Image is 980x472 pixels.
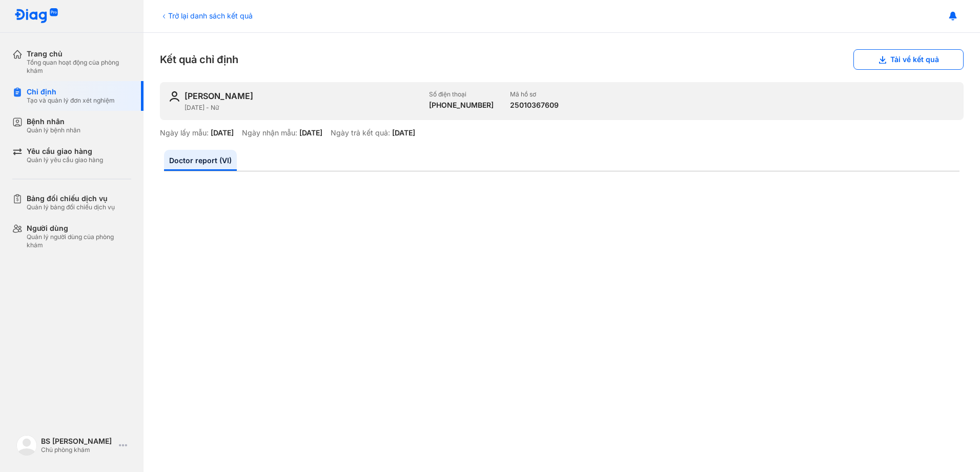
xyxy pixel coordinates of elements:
[299,128,322,137] div: [DATE]
[27,224,131,233] div: Người dùng
[429,101,494,110] div: [PHONE_NUMBER]
[41,437,115,446] div: BS [PERSON_NAME]
[429,90,494,99] div: Số điện thoại
[27,126,80,134] div: Quản lý bệnh nhân
[41,446,115,454] div: Chủ phòng khám
[185,104,421,112] div: [DATE] - Nữ
[27,147,103,156] div: Yêu cầu giao hàng
[160,10,253,21] div: Trở lại danh sách kết quả
[14,8,58,24] img: logo
[168,90,180,103] img: user-icon
[211,128,234,137] div: [DATE]
[331,128,390,137] div: Ngày trả kết quả:
[27,96,115,105] div: Tạo và quản lý đơn xét nghiệm
[510,90,559,99] div: Mã hồ sơ
[510,101,559,110] div: 25010367609
[27,203,115,211] div: Quản lý bảng đối chiếu dịch vụ
[27,194,115,203] div: Bảng đối chiếu dịch vụ
[27,58,131,75] div: Tổng quan hoạt động của phòng khám
[27,87,115,96] div: Chỉ định
[27,233,131,249] div: Quản lý người dùng của phòng khám
[160,128,209,137] div: Ngày lấy mẫu:
[27,156,103,164] div: Quản lý yêu cầu giao hàng
[27,49,131,58] div: Trang chủ
[185,90,253,102] div: [PERSON_NAME]
[242,128,297,137] div: Ngày nhận mẫu:
[27,117,80,126] div: Bệnh nhân
[16,435,37,456] img: logo
[164,150,237,171] a: Doctor report (VI)
[853,49,964,70] button: Tải về kết quả
[392,128,415,137] div: [DATE]
[160,49,964,70] div: Kết quả chỉ định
